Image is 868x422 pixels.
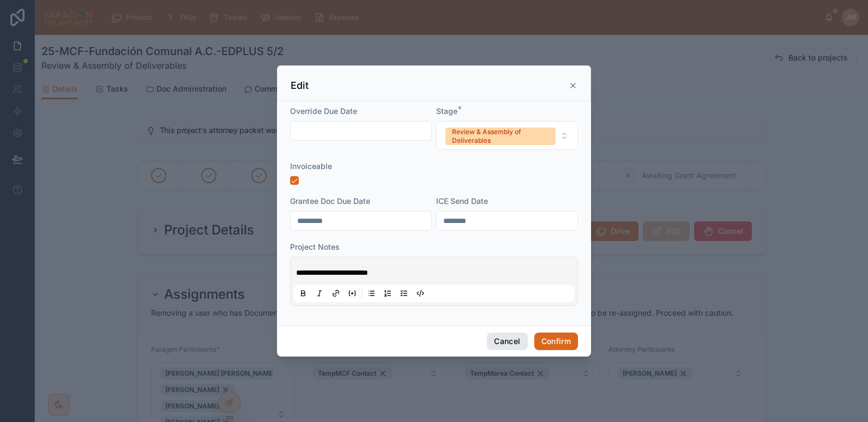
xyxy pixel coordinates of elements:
[290,106,357,116] span: Override Due Date
[436,196,488,206] span: ICE Send Date
[436,121,578,150] button: Select Button
[487,333,527,350] button: Cancel
[290,196,370,206] span: Grantee Doc Due Date
[291,79,309,92] h3: Edit
[290,242,340,251] span: Project Notes
[452,128,549,145] div: Review & Assembly of Deliverables
[534,333,578,350] button: Confirm
[290,161,332,171] span: Invoiceable
[436,106,457,116] span: Stage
